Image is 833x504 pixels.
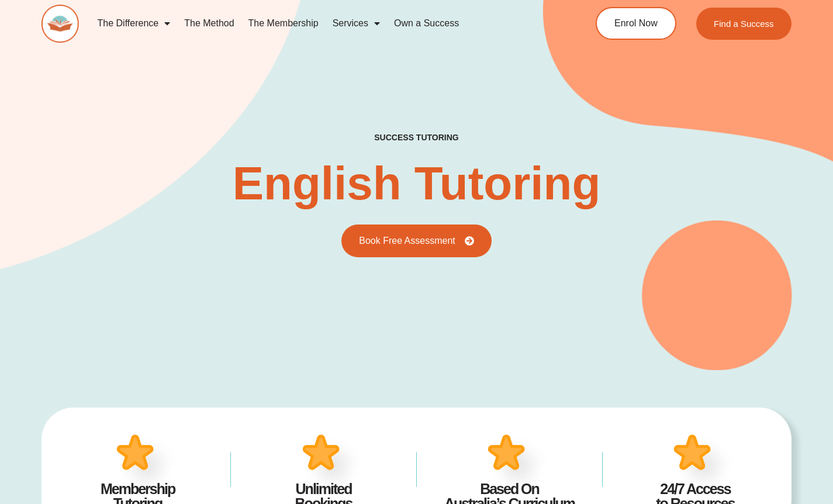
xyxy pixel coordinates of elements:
span: Book Free Assessment [359,236,455,246]
a: Enrol Now [596,7,676,40]
a: Own a Success [387,10,466,37]
h2: English Tutoring [233,160,601,207]
h2: success tutoring [374,132,458,143]
a: Services [326,10,387,37]
a: Book Free Assessment [341,225,492,257]
a: The Membership [241,10,326,37]
a: The Difference [91,10,178,37]
a: Find a Success [696,8,791,40]
span: Find a Success [714,19,774,28]
span: Enrol Now [614,19,658,28]
a: The Method [177,10,241,37]
nav: Menu [91,10,553,37]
